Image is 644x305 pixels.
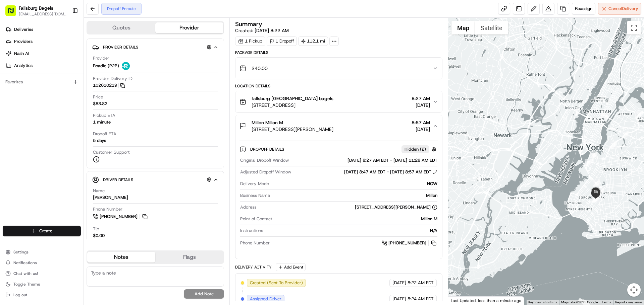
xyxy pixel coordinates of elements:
[235,91,442,112] button: fallsburg [GEOGRAPHIC_DATA] bagels[STREET_ADDRESS]8:27 AM[DATE]
[93,101,107,107] span: $83.82
[3,226,81,236] button: Create
[392,280,406,286] span: [DATE]
[39,228,52,234] span: Create
[93,206,122,212] span: Phone Number
[408,296,434,302] span: 8:24 AM EDT
[104,86,122,94] button: See all
[621,131,629,138] div: 11
[87,22,155,33] button: Quotes
[93,138,106,144] div: 5 days
[7,97,17,108] img: Grace Nketiah
[272,181,437,187] div: NOW
[4,129,54,141] a: 📗Knowledge Base
[103,45,138,50] span: Provider Details
[408,280,434,286] span: 8:22 AM EDT
[13,292,27,298] span: Log out
[56,104,58,109] span: •
[235,58,442,79] button: $40.00
[93,188,105,194] span: Name
[235,36,265,46] div: 1 Pickup
[627,283,641,297] button: Map camera controls
[592,195,599,203] div: 19
[298,36,328,46] div: 112.1 mi
[3,24,84,35] a: Deliveries
[291,157,437,163] div: [DATE] 8:27 AM EDT - [DATE] 11:28 AM EDT
[7,87,45,92] div: Past conversations
[13,249,29,255] span: Settings
[240,204,256,210] span: Address
[155,22,223,33] button: Provider
[412,95,430,102] span: 8:27 AM
[267,36,297,46] div: 1 Dropoff
[412,126,430,133] span: [DATE]
[252,102,333,108] span: [STREET_ADDRESS]
[57,132,62,138] div: 💻
[14,39,33,45] span: Providers
[93,226,99,232] span: Tip
[3,280,81,289] button: Toggle Theme
[3,36,84,47] a: Providers
[235,115,442,137] button: Millon Millon M[STREET_ADDRESS][PERSON_NAME]8:57 AM[DATE]
[13,271,38,276] span: Chat with us!
[100,214,138,220] span: [PHONE_NUMBER]
[17,43,111,50] input: Clear
[608,6,638,12] span: Cancel Delivery
[7,27,122,37] p: Welcome 👋
[92,42,218,53] button: Provider Details
[93,195,128,201] div: [PERSON_NAME]
[93,233,105,239] div: $0.00
[93,119,111,125] div: 1 minute
[405,146,426,152] span: Hidden ( 2 )
[93,76,132,82] span: Provider Delivery ID
[3,258,81,268] button: Notifications
[388,240,426,246] span: [PHONE_NUMBER]
[63,132,108,138] span: API Documentation
[266,228,437,234] div: N/A
[67,148,81,153] span: Pylon
[575,6,592,12] span: Reassign
[93,131,116,137] span: Dropoff ETA
[3,60,84,71] a: Analytics
[561,300,598,304] span: Map data ©2025 Google
[19,11,67,17] button: [EMAIL_ADDRESS][DOMAIN_NAME]
[3,290,81,300] button: Log out
[240,181,269,187] span: Delivery Mode
[240,193,270,199] span: Business Name
[103,177,133,182] span: Driver Details
[252,65,268,72] span: $40.00
[252,95,333,102] span: fallsburg [GEOGRAPHIC_DATA] bagels
[412,119,430,126] span: 8:57 AM
[528,300,557,305] button: Keyboard shortcuts
[450,296,472,305] a: Open this area in Google Maps (opens a new window)
[235,27,289,34] span: Created:
[240,216,272,222] span: Point of Contact
[475,21,508,34] button: Show satellite imagery
[250,147,285,152] span: Dropoff Details
[3,48,84,59] a: Nash AI
[19,5,53,11] button: Fallsburg Bagels
[250,296,281,302] span: Assigned Driver
[93,149,130,155] span: Customer Support
[13,132,51,138] span: Knowledge Base
[54,129,110,141] a: 💻API Documentation
[14,51,29,57] span: Nash AI
[47,148,81,153] a: Powered byPylon
[250,280,303,286] span: Created (Sent To Provider)
[21,104,54,109] span: [PERSON_NAME]
[593,179,600,187] div: 15
[7,132,12,138] div: 📗
[92,174,218,185] button: Driver Details
[627,21,641,34] button: Toggle fullscreen view
[3,3,69,19] button: Fallsburg Bagels[EMAIL_ADDRESS][DOMAIN_NAME]
[609,141,617,148] div: 12
[7,7,20,20] img: Nash
[594,193,601,201] div: 17
[615,300,642,304] a: Report a map error
[585,159,592,166] div: 14
[240,157,289,163] span: Original Dropoff Window
[598,3,641,15] button: CancelDelivery
[392,296,406,302] span: [DATE]
[114,66,122,74] button: Start new chat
